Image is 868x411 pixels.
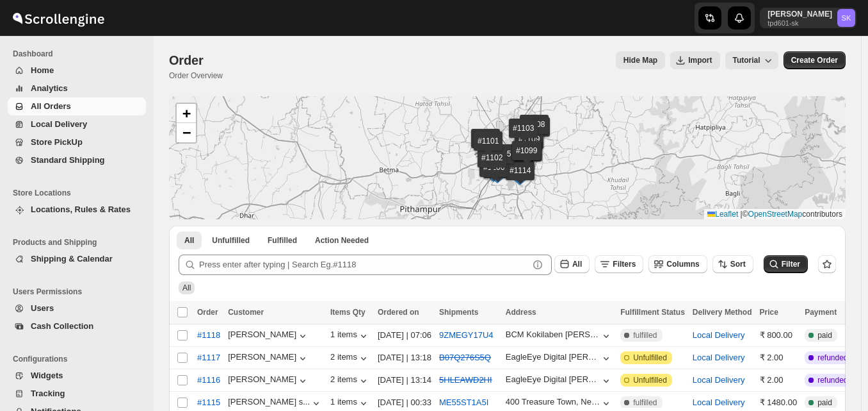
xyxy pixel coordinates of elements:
button: Filter [764,255,808,273]
button: 9ZMEGY17U4 [439,330,494,340]
button: Local Delivery [693,398,745,407]
span: Analytics [31,83,68,93]
div: 1 items [330,330,370,342]
div: [DATE] | 00:33 [378,396,431,409]
img: Marker [476,139,495,153]
button: Shipping & Calendar [8,250,146,268]
div: 1 items [330,397,370,410]
button: Local Delivery [693,375,745,385]
button: B07Q276S5Q [439,353,491,362]
a: OpenStreetMap [748,210,803,219]
span: #1118 [197,329,220,342]
img: Marker [526,128,545,142]
span: Sort [730,260,746,269]
span: Users [31,303,54,313]
span: Hide Map [623,55,657,65]
span: Unfulfilled [633,353,667,363]
span: Price [760,308,778,317]
div: [DATE] | 13:14 [378,374,431,387]
img: Marker [490,155,510,169]
p: tpd601-sk [768,19,832,27]
a: Leaflet [707,210,738,219]
span: Create Order [791,55,838,65]
button: #1118 [189,325,228,346]
button: Locations, Rules & Rates [8,201,146,219]
span: Filter [782,260,800,269]
button: 400 Treasure Town, Near gadbadi pull, bijalpur, [PERSON_NAME] [506,397,613,410]
button: #1117 [189,348,228,368]
button: All [177,231,202,249]
button: Sort [712,255,753,273]
span: Dashboard [13,49,147,59]
button: Map action label [616,51,665,69]
div: © contributors [704,209,846,220]
button: [PERSON_NAME] [228,352,309,365]
span: Action Needed [315,235,369,246]
span: Store PickUp [31,137,83,147]
button: All Orders [8,97,146,115]
span: + [182,105,191,121]
img: Marker [488,169,507,183]
button: [PERSON_NAME] s... [228,397,323,410]
button: Unfulfilled [204,231,257,249]
span: All [182,283,191,292]
button: BCM Kokilaben [PERSON_NAME][GEOGRAPHIC_DATA], [GEOGRAPHIC_DATA]. [PERSON_NAME] Marg [GEOGRAPHIC_D... [506,330,613,342]
span: | [741,210,743,219]
span: Address [506,308,536,317]
span: Customer [228,308,264,317]
button: Local Delivery [693,353,745,362]
span: Fulfilled [268,235,297,246]
button: 2 items [330,374,370,387]
span: #1117 [197,351,220,364]
button: 5HLEAWD2HI [439,375,492,385]
span: All [184,235,194,246]
button: EagleEye Digital [PERSON_NAME] Extension [GEOGRAPHIC_DATA][PERSON_NAME] [506,352,613,365]
div: ₹ 2.00 [760,351,798,364]
div: [PERSON_NAME] [228,374,309,387]
span: Users Permissions [13,287,147,297]
span: paid [817,330,832,340]
button: Tracking [8,385,146,403]
button: 2 items [330,352,370,365]
span: refunded [817,375,848,385]
div: [DATE] | 13:18 [378,351,431,364]
button: Tutorial [725,51,778,69]
img: ScrollEngine [10,2,106,34]
span: Locations, Rules & Rates [31,205,131,214]
img: Marker [517,151,536,165]
button: EagleEye Digital [PERSON_NAME] Extension [GEOGRAPHIC_DATA][PERSON_NAME] [506,374,613,387]
button: ME55ST1A5I [439,398,488,407]
button: #1116 [189,370,228,390]
img: Marker [510,171,529,185]
span: Tutorial [733,56,760,65]
div: BCM Kokilaben [PERSON_NAME][GEOGRAPHIC_DATA], [GEOGRAPHIC_DATA]. [PERSON_NAME] Marg [GEOGRAPHIC_D... [506,330,600,339]
span: Payment [805,308,837,317]
p: [PERSON_NAME] [768,9,832,19]
div: ₹ 1480.00 [760,396,798,409]
span: Local Delivery [31,119,87,129]
input: Press enter after typing | Search Eg.#1118 [199,255,529,275]
span: Order [169,53,203,67]
span: Standard Shipping [31,155,105,165]
span: #1116 [197,374,220,387]
span: Columns [666,260,699,269]
img: Marker [482,158,501,172]
span: All Orders [31,101,71,111]
span: All [572,260,582,269]
span: Home [31,65,54,75]
div: ₹ 2.00 [760,374,798,387]
button: Widgets [8,367,146,385]
span: Cash Collection [31,321,93,331]
button: ActionNeeded [307,231,376,249]
p: Order Overview [169,71,223,81]
button: User menu [760,8,856,28]
span: Shipping & Calendar [31,254,113,264]
div: 400 Treasure Town, Near gadbadi pull, bijalpur, [PERSON_NAME] [506,397,600,407]
img: Marker [524,125,543,139]
button: Analytics [8,80,146,97]
span: Unfulfilled [212,235,250,246]
a: Zoom out [177,123,196,142]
